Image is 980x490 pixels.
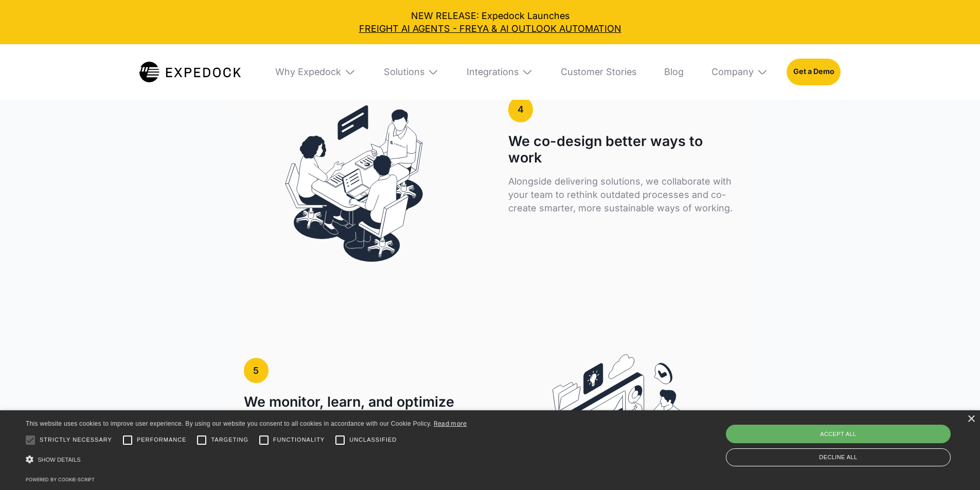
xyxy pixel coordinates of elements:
[375,44,448,100] div: Solutions
[9,22,971,35] a: FREIGHT AI AGENTS - FREYA & AI OUTLOOK AUTOMATION
[655,44,693,100] a: Blog
[349,435,397,444] span: Unclassified
[244,358,269,383] a: 5
[26,420,432,427] span: This website uses cookies to improve user experience. By using our website you consent to all coo...
[929,441,980,490] iframe: Chat Widget
[137,435,187,444] span: Performance
[967,415,975,423] div: Close
[508,175,736,215] p: Alongside delivering solutions, we collaborate with your team to rethink outdated processes and c...
[787,59,841,85] a: Get a Demo
[211,435,248,444] span: Targeting
[508,133,736,166] h1: We co-design better ways to work
[275,66,341,78] div: Why Expedock
[26,452,467,468] div: Show details
[551,44,646,100] a: Customer Stories
[266,44,365,100] div: Why Expedock
[457,44,542,100] div: Integrations
[384,66,424,78] div: Solutions
[726,425,951,443] div: Accept all
[467,66,519,78] div: Integrations
[38,457,81,463] span: Show details
[434,420,467,427] a: Read more
[711,66,754,78] div: Company
[9,9,971,35] div: NEW RELEASE: Expedock Launches
[702,44,777,100] div: Company
[508,97,533,122] a: 4
[726,448,951,466] div: Decline all
[40,435,112,444] span: Strictly necessary
[26,477,95,482] a: Powered by cookie-script
[273,435,325,444] span: Functionality
[244,393,454,410] h1: We monitor, learn, and optimize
